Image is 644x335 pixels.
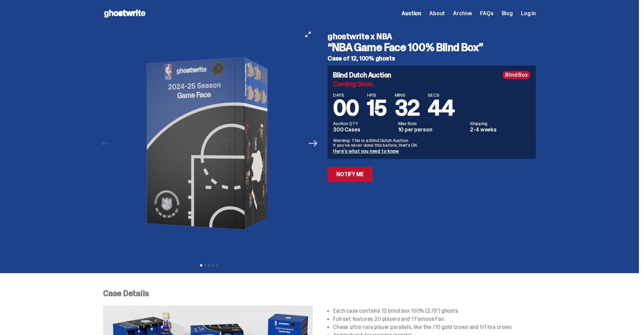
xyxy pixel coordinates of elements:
span: 00 [333,94,359,122]
span: 15 [367,94,387,122]
button: View slide 3 [208,264,210,266]
dt: Shipping [470,121,530,126]
img: NBA-Hero-1.png [116,27,302,260]
dd: 2-4 weeks [470,127,530,133]
span: DAYS [333,93,359,97]
a: FAQs [480,11,493,16]
span: SECS [428,93,454,97]
h3: “NBA Game Face 100% Blind Box” [328,42,536,53]
a: Here's what you need to know [333,148,399,154]
button: View full-screen [304,30,312,39]
dd: 10 per person [398,127,466,133]
h4: ghostwrite x NBA [328,32,536,41]
a: About [429,11,445,16]
a: Blog [502,11,513,16]
li: Full set features 20 players and 1 Famous Fan [333,316,536,322]
button: Next [306,136,320,151]
p: Case Details [103,289,536,297]
div: Coming Soon [333,80,530,87]
p: Warning: This is a Blind Dutch Auction. If you’ve never done this before, that’s OK. [333,138,530,147]
h5: Case of 12, 100% ghosts [328,55,536,62]
button: View slide 1 [200,264,202,266]
dd: 300 Cases [333,127,394,133]
button: View slide 5 [216,264,218,266]
span: 32 [395,94,420,122]
dt: Max Bids [398,121,466,126]
a: Auction [402,11,421,16]
button: View slide 4 [212,264,214,266]
li: Chase ultra-rare player parallels, like the /10 gold crown and 1/1 fire crown [333,325,536,330]
h4: Blind Dutch Auction [333,72,391,78]
button: View slide 2 [204,264,206,266]
li: Each case contains 12 blind box 100% (2.75”) ghosts [333,308,536,314]
a: Notify Me [328,167,373,182]
span: MINS [395,93,420,97]
a: Archive [453,11,472,16]
span: 44 [428,94,454,122]
a: Log in [521,11,536,16]
dt: Auction QTY [333,121,394,126]
span: HRS [367,93,387,97]
div: Blind Box [502,71,530,79]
